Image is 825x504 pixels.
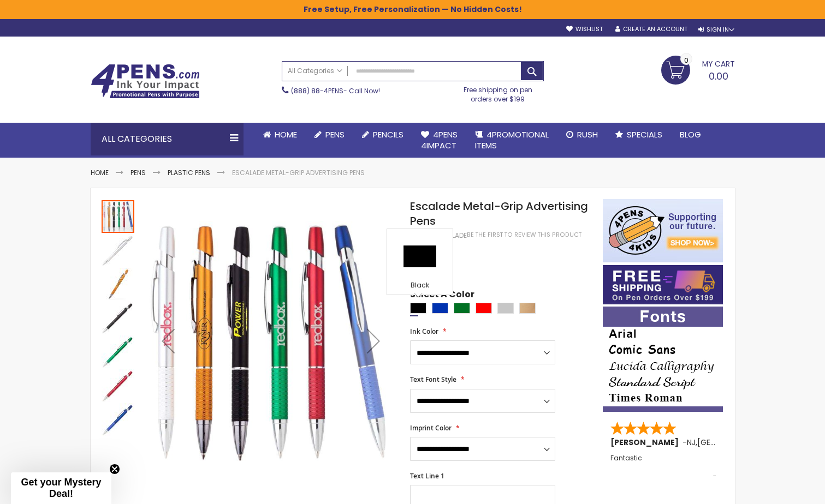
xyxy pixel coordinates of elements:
div: Green [454,303,470,314]
div: Next [352,199,395,482]
span: Escalade Metal-Grip Advertising Pens [410,199,588,229]
div: Previous [146,199,190,482]
div: Get your Mystery Deal!Close teaser [11,472,111,504]
span: - Call Now! [291,86,380,95]
a: (888) 88-4PENS [291,86,343,95]
img: Escalade Metal-Grip Advertising Pens [102,403,134,436]
div: Escalade Metal-Grip Advertising Pens [102,233,135,267]
div: Escalade Metal-Grip Advertising Pens [102,334,135,368]
a: All Categories [282,62,348,80]
span: Text Line 1 [410,471,444,481]
button: Close teaser [109,464,120,475]
img: 4pens 4 kids [603,199,723,262]
div: Escalade Metal-Grip Advertising Pens [102,267,135,301]
img: Free shipping on orders over $199 [603,265,723,304]
span: - , [682,437,777,448]
img: Escalade Metal-Grip Advertising Pens [102,268,134,301]
div: Fantastic [610,454,716,478]
span: 0 [684,55,689,65]
div: Copper [519,303,536,314]
a: Create an Account [615,25,687,33]
span: Rush [577,129,598,140]
span: Ink Color [410,327,438,336]
div: Sign In [698,26,734,34]
span: Text Font Style [410,375,456,384]
span: Get your Mystery Deal! [21,477,101,499]
a: 4Pens4impact [412,123,466,158]
div: Escalade Metal-Grip Advertising Pens [102,301,135,334]
li: Escalade Metal-Grip Advertising Pens [232,169,365,177]
span: [PERSON_NAME] [610,437,682,448]
span: [GEOGRAPHIC_DATA] [697,437,777,448]
a: 4PROMOTIONALITEMS [466,123,557,158]
img: Escalade Metal-Grip Advertising Pens [102,335,134,368]
span: Select A Color [410,289,474,303]
span: Specials [627,129,662,140]
a: Pens [306,123,353,147]
span: Imprint Color [410,423,452,433]
a: Be the first to review this product [467,231,581,239]
span: All Categories [288,67,342,75]
div: Escalade Metal-Grip Advertising Pens [102,402,134,436]
div: Free shipping on pen orders over $199 [452,81,544,103]
span: 0.00 [709,69,728,83]
img: 4Pens Custom Pens and Promotional Products [91,64,200,99]
div: Blue [432,303,448,314]
div: Escalade Metal-Grip Advertising Pens [102,368,135,402]
div: All Categories [91,123,244,155]
a: Home [254,123,306,147]
span: Pens [325,129,345,140]
div: Black [410,303,426,314]
a: Home [91,168,109,177]
img: Escalade Metal-Grip Advertising Pens [102,234,134,267]
a: Specials [607,123,671,147]
img: Escalade Metal-Grip Advertising Pens [146,215,396,464]
img: Escalade Metal-Grip Advertising Pens [102,302,134,334]
span: Home [275,129,297,140]
img: Escalade Metal-Grip Advertising Pens [102,369,134,402]
span: Blog [680,129,701,140]
a: Rush [557,123,607,147]
a: Plastic Pens [168,168,210,177]
div: Silver [497,303,514,314]
img: font-personalization-examples [603,307,723,412]
span: NJ [687,437,696,448]
div: Red [476,303,492,314]
span: 4PROMOTIONAL ITEMS [475,129,549,151]
iframe: Google Customer Reviews [735,475,825,504]
a: Pencils [353,123,412,147]
span: 4Pens 4impact [421,129,458,151]
a: 0.00 0 [661,56,735,83]
a: Wishlist [566,25,603,33]
div: Black [390,281,450,292]
span: Pencils [373,129,403,140]
a: Blog [671,123,710,147]
a: Pens [130,168,146,177]
div: Escalade Metal-Grip Advertising Pens [102,199,135,233]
